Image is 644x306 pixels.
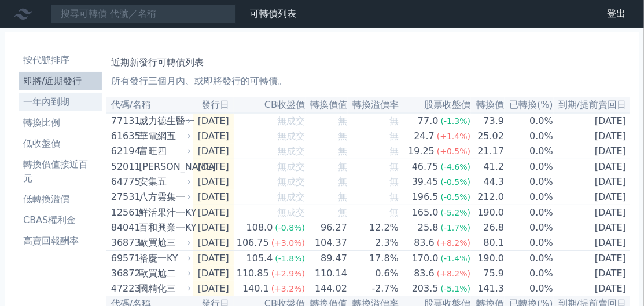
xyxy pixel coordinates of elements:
[505,113,554,129] td: 0.0%
[411,267,437,280] div: 83.6
[193,190,234,205] td: [DATE]
[441,177,471,187] span: (-0.5%)
[275,223,306,232] span: (-0.8%)
[471,97,505,113] th: 轉換價
[415,221,441,235] div: 25.8
[240,282,271,296] div: 140.1
[193,235,234,251] td: [DATE]
[277,207,305,218] span: 無成交
[505,235,554,251] td: 0.0%
[554,266,631,281] td: [DATE]
[348,220,399,235] td: 12.2%
[348,266,399,281] td: 0.6%
[406,144,437,158] div: 19.25
[554,174,631,190] td: [DATE]
[139,190,189,204] div: 八方雲集一
[193,159,234,175] td: [DATE]
[111,252,136,265] div: 69571
[505,266,554,281] td: 0.0%
[411,236,437,250] div: 83.6
[139,252,189,265] div: 裕慶一KY
[410,206,441,220] div: 165.0
[505,281,554,296] td: 0.0%
[19,114,102,132] a: 轉換比例
[193,205,234,221] td: [DATE]
[505,174,554,190] td: 0.0%
[389,207,399,218] span: 無
[139,144,189,158] div: 富旺四
[19,213,102,227] li: CBAS權利金
[338,145,347,156] span: 無
[111,282,136,296] div: 47223
[471,220,505,235] td: 26.8
[19,234,102,248] li: 高賣回報酬率
[410,190,441,204] div: 196.5
[277,176,305,187] span: 無成交
[19,74,102,88] li: 即將/近期發行
[111,206,136,220] div: 12561
[271,269,305,278] span: (+2.9%)
[411,129,437,143] div: 24.7
[277,191,305,202] span: 無成交
[554,113,631,129] td: [DATE]
[505,129,554,144] td: 0.0%
[554,144,631,159] td: [DATE]
[437,269,470,278] span: (+8.2%)
[277,115,305,126] span: 無成交
[441,254,471,263] span: (-1.4%)
[19,137,102,151] li: 低收盤價
[348,281,399,296] td: -2.7%
[338,191,347,202] span: 無
[505,251,554,267] td: 0.0%
[471,159,505,175] td: 41.2
[441,192,471,202] span: (-0.5%)
[51,4,236,24] input: 搜尋可轉債 代號／名稱
[598,5,635,23] a: 登出
[389,191,399,202] span: 無
[554,235,631,251] td: [DATE]
[348,97,399,113] th: 轉換溢價率
[471,174,505,190] td: 44.3
[338,115,347,126] span: 無
[306,266,348,281] td: 110.14
[111,114,136,128] div: 77131
[277,161,305,172] span: 無成交
[139,221,189,235] div: 百和興業一KY
[277,130,305,141] span: 無成交
[437,147,470,156] span: (+0.5%)
[505,190,554,205] td: 0.0%
[338,176,347,187] span: 無
[193,220,234,235] td: [DATE]
[111,221,136,235] div: 84041
[271,284,305,293] span: (+3.2%)
[19,155,102,188] a: 轉換價值接近百元
[554,97,631,113] th: 到期/提前賣回日
[234,97,306,113] th: CB收盤價
[139,236,189,250] div: 歐買尬三
[389,176,399,187] span: 無
[111,74,625,88] p: 所有發行三個月內、或即將發行的可轉債。
[471,205,505,221] td: 190.0
[505,205,554,221] td: 0.0%
[505,144,554,159] td: 0.0%
[19,53,102,67] li: 按代號排序
[111,160,136,174] div: 52011
[193,97,234,113] th: 發行日
[505,220,554,235] td: 0.0%
[139,160,189,174] div: [PERSON_NAME]
[19,72,102,90] a: 即將/近期發行
[139,129,189,143] div: 華電網五
[193,266,234,281] td: [DATE]
[106,97,193,113] th: 代碼/名稱
[139,282,189,296] div: 國精化三
[554,190,631,205] td: [DATE]
[19,190,102,209] a: 低轉換溢價
[244,252,275,265] div: 105.4
[139,114,189,128] div: 威力德生醫一
[410,282,441,296] div: 203.5
[441,208,471,217] span: (-5.2%)
[275,254,306,263] span: (-1.8%)
[111,144,136,158] div: 62194
[348,251,399,267] td: 17.8%
[554,251,631,267] td: [DATE]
